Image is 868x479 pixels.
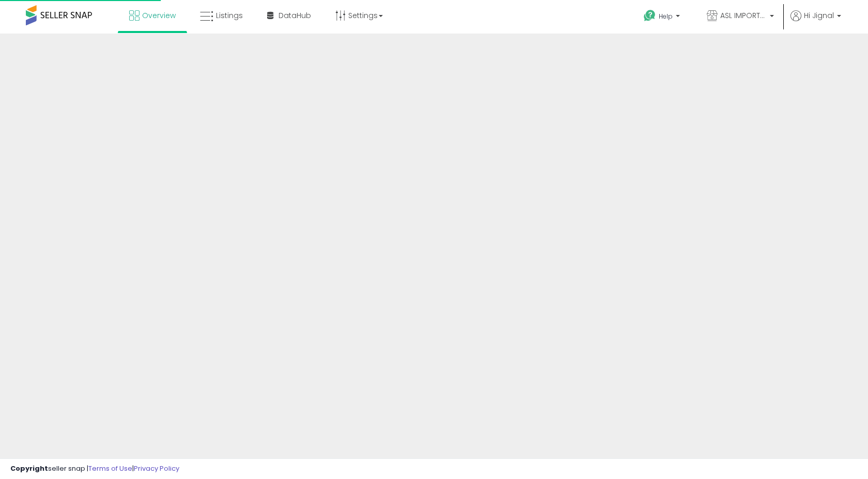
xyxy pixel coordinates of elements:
[720,10,767,21] span: ASL IMPORTED
[804,10,834,21] span: Hi Jignal
[216,10,243,21] span: Listings
[643,9,656,22] i: Get Help
[278,10,311,21] span: DataHub
[659,12,673,21] span: Help
[636,2,690,34] a: Help
[142,10,176,21] span: Overview
[791,10,841,34] a: Hi Jignal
